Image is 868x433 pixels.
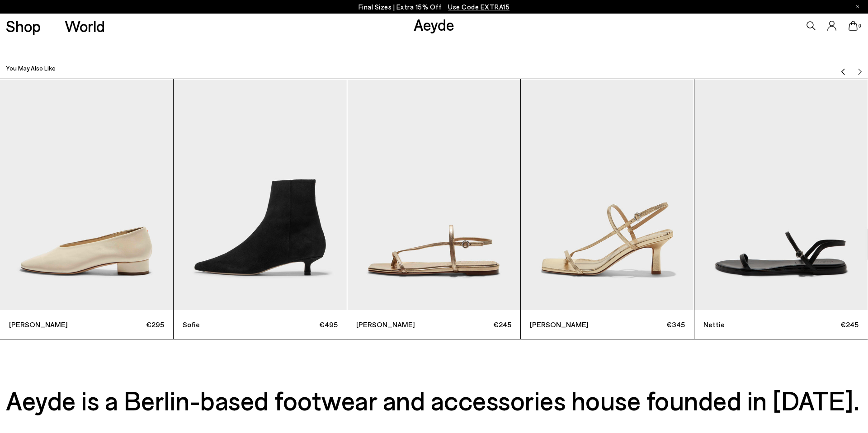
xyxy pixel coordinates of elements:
[6,387,862,412] h3: Aeyde is a Berlin-based footwear and accessories house founded in [DATE].
[356,319,434,330] span: [PERSON_NAME]
[694,79,868,339] a: Nettie €245
[347,79,521,339] div: 4 / 6
[694,79,868,339] div: 6 / 6
[521,79,694,310] img: Elise Leather Toe-Post Sandals
[703,319,781,330] span: Nettie
[694,79,868,310] img: Nettie Leather Sandals
[6,64,56,73] h2: You May Also Like
[65,18,105,34] a: World
[521,79,694,339] div: 5 / 6
[414,15,454,34] a: Aeyde
[174,79,347,310] img: Sofie Suede Ankle Boots
[260,319,338,330] span: €495
[87,319,165,330] span: €295
[840,61,847,75] button: Previous slide
[174,79,347,339] a: Sofie €495
[434,319,512,330] span: €245
[347,79,520,339] a: [PERSON_NAME] €245
[856,61,863,75] button: Next slide
[6,18,41,34] a: Shop
[347,79,520,310] img: Ella Leather Toe-Post Sandals
[9,319,87,330] span: [PERSON_NAME]
[858,24,862,28] span: 0
[448,3,509,11] span: Navigate to /collections/ss25-final-sizes
[174,79,347,339] div: 3 / 6
[856,68,863,75] img: svg%3E
[781,319,859,330] span: €245
[521,79,694,339] a: [PERSON_NAME] €345
[849,21,858,31] a: 0
[840,68,847,75] img: svg%3E
[530,319,608,330] span: [PERSON_NAME]
[359,1,510,13] p: Final Sizes | Extra 15% Off
[183,319,260,330] span: Sofie
[608,319,685,330] span: €345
